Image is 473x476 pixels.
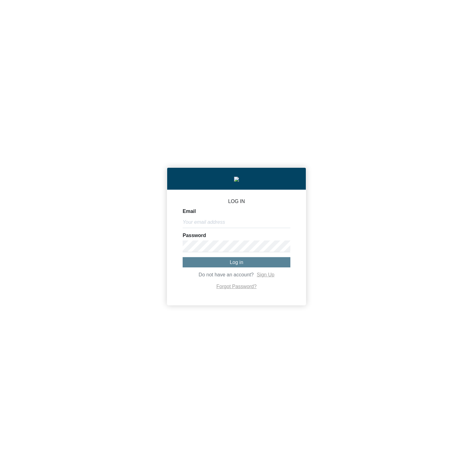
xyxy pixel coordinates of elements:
button: Log in [183,257,290,267]
label: Password [183,233,206,238]
span: Do not have an account? [199,272,254,277]
input: Your email address [183,216,290,228]
span: Log in [230,260,243,265]
a: Forgot Password? [216,284,257,289]
img: insight-logo-2.png [234,177,239,182]
p: LOG IN [183,199,290,204]
a: Sign Up [257,272,274,277]
label: Email [183,209,196,214]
